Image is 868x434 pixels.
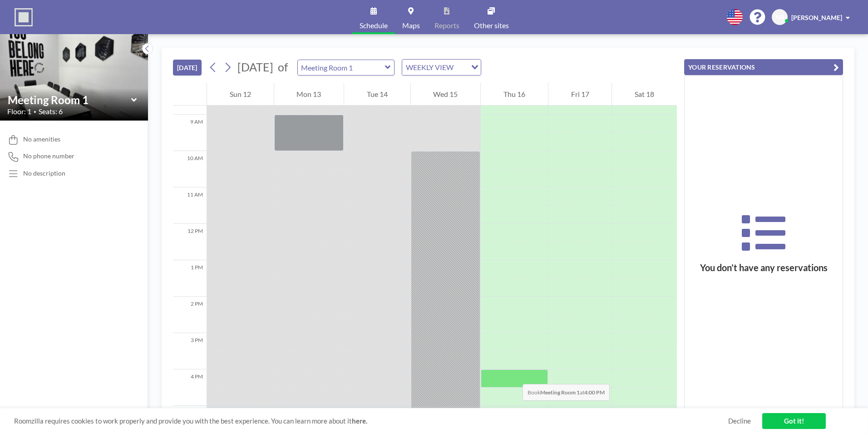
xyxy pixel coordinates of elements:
[173,151,207,187] div: 10 AM
[762,413,826,429] a: Got it!
[612,83,677,106] div: Sat 18
[728,417,751,425] a: Decline
[237,60,273,74] span: [DATE]
[584,389,605,396] b: 4:00 PM
[23,169,65,177] div: No description
[173,224,207,260] div: 12 PM
[23,152,74,160] span: No phone number
[173,187,207,224] div: 11 AM
[481,83,548,106] div: Thu 16
[173,115,207,151] div: 9 AM
[523,384,610,401] span: Book at
[173,297,207,333] div: 2 PM
[685,262,843,273] h3: You don’t have any reservations
[402,22,420,29] span: Maps
[14,417,728,425] span: Roomzilla requires cookies to work properly and provide you with the best experience. You can lea...
[173,333,207,369] div: 3 PM
[434,22,459,29] span: Reports
[352,417,367,425] a: here.
[39,107,63,116] span: Seats: 6
[360,22,388,29] span: Schedule
[274,83,344,106] div: Mon 13
[404,61,455,73] span: WEEKLY VIEW
[173,60,202,76] button: [DATE]
[8,93,131,106] input: Meeting Room 1
[684,59,843,75] button: YOUR RESERVATIONS
[298,60,385,75] input: Meeting Room 1
[411,83,481,106] div: Wed 15
[278,60,288,74] span: of
[456,61,466,73] input: Search for option
[173,260,207,297] div: 1 PM
[173,369,207,406] div: 4 PM
[23,135,60,143] span: No amenities
[474,22,509,29] span: Other sites
[207,83,274,106] div: Sun 12
[791,14,842,21] span: [PERSON_NAME]
[548,83,612,106] div: Fri 17
[344,83,410,106] div: Tue 14
[402,60,481,75] div: Search for option
[7,107,31,116] span: Floor: 1
[34,109,36,115] span: •
[540,389,580,396] b: Meeting Room 1
[15,8,33,26] img: organization-logo
[775,13,784,21] span: NB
